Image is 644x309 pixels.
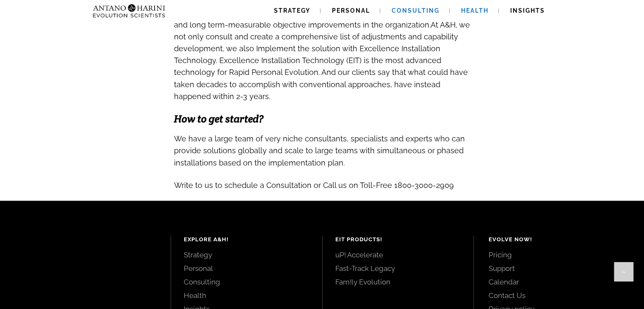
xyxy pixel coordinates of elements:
[489,250,625,259] a: Pricing
[335,277,461,287] a: Fam!ly Evolution
[184,291,310,300] a: Health
[332,7,370,14] span: Personal
[489,235,625,244] h4: Evolve Now!
[184,235,310,244] h4: Explore A&H!
[174,181,454,190] span: Write to us to schedule a Consultation or Call us on Toll-Free 1800-3000-2909
[510,7,545,14] span: Insights
[335,235,461,244] h4: EIT Products!
[274,7,310,14] span: Strategy
[174,134,465,167] span: We have a large team of very niche consultants, specialists and experts who can provide solutions...
[184,250,310,259] a: Strategy
[184,264,310,273] a: Personal
[335,264,461,273] a: Fast-Track Legacy
[392,7,439,14] span: Consulting
[184,277,310,287] a: Consulting
[174,112,263,125] span: How to get started?
[489,277,625,287] a: Calendar
[461,7,489,14] span: Health
[335,250,461,259] a: uP! Accelerate
[489,264,625,273] a: Support
[489,291,625,300] a: Contact Us
[174,20,470,101] span: At A&H, we not only consult and create a comprehensive list of adjustments and capability develop...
